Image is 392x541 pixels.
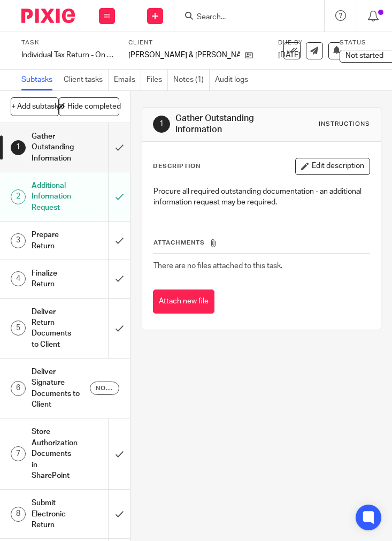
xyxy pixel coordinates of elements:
[215,70,253,90] a: Audit logs
[295,158,370,175] button: Edit description
[319,120,370,128] div: Instructions
[32,265,75,293] h1: Finalize Return
[153,240,205,246] span: Attachments
[21,70,58,90] a: Subtasks
[153,289,214,314] button: Attach new file
[32,227,75,254] h1: Prepare Return
[147,70,168,90] a: Files
[67,103,121,111] span: Hide completed
[59,97,120,116] button: Hide completed
[11,507,26,522] div: 8
[21,9,75,23] img: Pixie
[278,51,301,59] span: [DATE]
[32,495,75,533] h1: Submit Electronic Return
[11,381,26,396] div: 6
[32,304,75,353] h1: Deliver Return Documents to Client
[153,262,282,270] span: There are no files attached to this task.
[64,70,109,90] a: Client tasks
[96,384,113,393] span: Not yet sent
[114,70,141,90] a: Emails
[153,162,201,171] p: Description
[153,116,170,133] div: 1
[173,70,210,90] a: Notes (1)
[11,271,26,286] div: 4
[11,233,26,248] div: 3
[11,321,26,336] div: 5
[32,178,75,216] h1: Additional Information Request
[32,364,90,413] h1: Deliver Signature Documents to Client
[128,50,240,60] p: [PERSON_NAME] & [PERSON_NAME]
[32,424,75,484] h1: Store Authorization Documents in SharePoint
[175,113,284,136] h1: Gather Outstanding Information
[128,39,267,47] label: Client
[21,39,115,47] label: Task
[278,39,326,47] label: Due by
[11,446,26,461] div: 7
[345,52,383,59] span: Not started
[153,186,370,208] p: Procure all required outstanding documentation - an additional information request may be required.
[11,97,59,116] button: + Add subtask
[32,128,75,166] h1: Gather Outstanding Information
[11,189,26,204] div: 2
[21,50,115,60] div: Individual Tax Return - On Extension
[196,13,292,22] input: Search
[11,140,26,155] div: 1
